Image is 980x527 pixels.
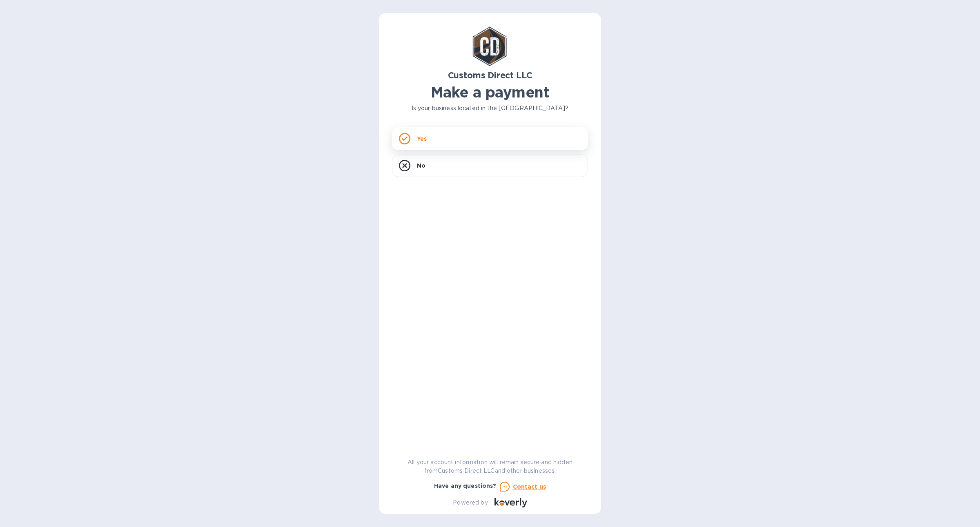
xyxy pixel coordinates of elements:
[448,70,532,80] b: Customs Direct LLC
[392,104,588,113] p: Is your business located in the [GEOGRAPHIC_DATA]?
[392,458,588,475] p: All your account information will remain secure and hidden from Customs Direct LLC and other busi...
[417,162,425,170] p: No
[392,84,588,101] h1: Make a payment
[417,135,427,143] p: Yes
[453,498,488,507] p: Powered by
[513,483,546,490] u: Contact us
[434,483,497,489] b: Have any questions?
